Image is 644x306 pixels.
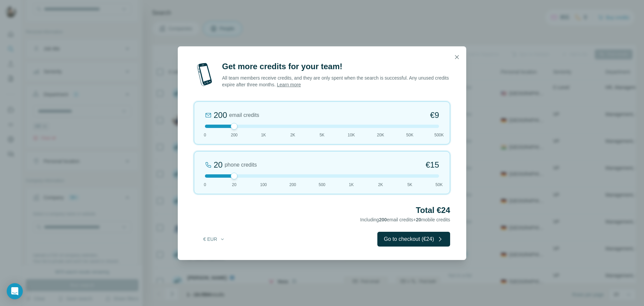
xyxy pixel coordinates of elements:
[225,161,257,169] span: phone credits
[426,160,439,170] span: €15
[290,132,295,138] span: 2K
[277,82,301,87] a: Learn more
[7,283,23,299] div: Open Intercom Messenger
[406,132,413,138] span: 50K
[194,61,215,88] img: mobile-phone
[222,75,450,88] p: All team members receive credits, and they are only spent when the search is successful. Any unus...
[416,217,421,222] span: 20
[379,217,387,222] span: 200
[214,160,223,170] div: 20
[319,182,325,188] span: 500
[377,232,450,247] button: Go to checkout (€24)
[289,182,296,188] span: 200
[204,132,206,138] span: 0
[260,182,267,188] span: 100
[360,217,450,222] span: Including email credits + mobile credits
[378,182,383,188] span: 2K
[204,182,206,188] span: 0
[261,132,266,138] span: 1K
[434,132,444,138] span: 500K
[229,111,259,119] span: email credits
[349,182,354,188] span: 1K
[407,182,412,188] span: 5K
[435,182,442,188] span: 50K
[199,233,230,245] button: € EUR
[348,132,355,138] span: 10K
[231,132,237,138] span: 200
[320,132,325,138] span: 5K
[377,132,384,138] span: 20K
[214,110,227,121] div: 200
[430,110,439,121] span: €9
[232,182,236,188] span: 20
[194,205,450,216] h2: Total €24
